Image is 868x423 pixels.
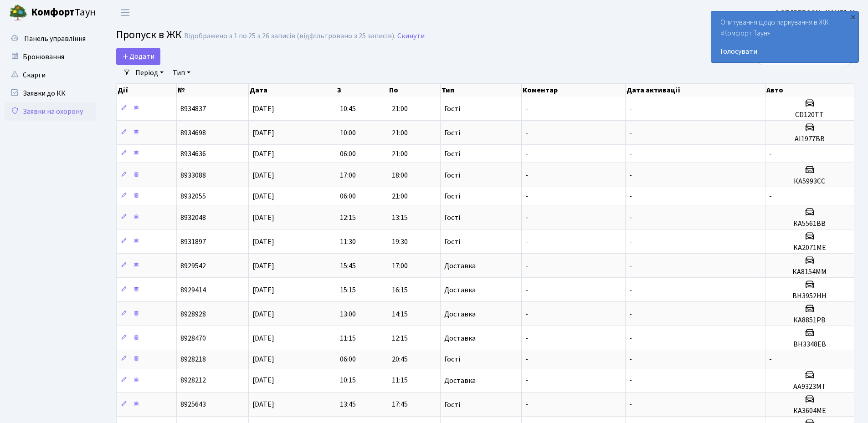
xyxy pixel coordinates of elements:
[252,309,274,319] span: [DATE]
[180,309,206,319] span: 8928928
[340,261,356,271] span: 15:45
[5,30,96,48] a: Панель управління
[769,354,772,364] span: -
[252,237,274,247] span: [DATE]
[525,149,528,159] span: -
[249,84,336,97] th: Дата
[629,128,632,138] span: -
[252,149,274,159] span: [DATE]
[132,65,167,81] a: Період
[392,237,408,247] span: 19:30
[525,354,528,364] span: -
[525,333,528,343] span: -
[769,292,850,301] h5: ВН3952НН
[629,170,632,180] span: -
[444,401,460,408] span: Гості
[444,150,460,158] span: Гості
[629,149,632,159] span: -
[444,105,460,112] span: Гості
[392,333,408,343] span: 12:15
[392,191,408,201] span: 21:00
[340,376,356,386] span: 10:15
[252,213,274,223] span: [DATE]
[629,400,632,410] span: -
[24,34,86,44] span: Панель управління
[769,177,850,186] h5: КА5993СС
[392,261,408,271] span: 17:00
[769,149,772,159] span: -
[848,12,858,21] div: ×
[177,84,249,97] th: №
[444,129,460,137] span: Гості
[252,354,274,364] span: [DATE]
[180,237,206,247] span: 8931897
[252,128,274,138] span: [DATE]
[522,84,626,97] th: Коментар
[392,354,408,364] span: 20:45
[180,104,206,114] span: 8934837
[252,285,274,295] span: [DATE]
[392,400,408,410] span: 17:45
[180,354,206,364] span: 8928218
[629,309,632,319] span: -
[525,309,528,319] span: -
[629,213,632,223] span: -
[444,311,476,318] span: Доставка
[9,4,27,22] img: logo.png
[769,135,850,143] h5: АІ1977ВВ
[114,5,137,20] button: Переключити навігацію
[525,285,528,295] span: -
[769,407,850,415] h5: КА3604МЕ
[5,84,96,102] a: Заявки до КК
[340,213,356,223] span: 12:15
[629,104,632,114] span: -
[5,102,96,121] a: Заявки на охорону
[525,261,528,271] span: -
[774,8,857,18] b: ФОП [PERSON_NAME]. Н.
[444,193,460,200] span: Гості
[31,5,96,20] span: Таун
[180,149,206,159] span: 8934636
[769,382,850,391] h5: АА9323МТ
[392,309,408,319] span: 14:15
[392,149,408,159] span: 21:00
[444,172,460,179] span: Гості
[626,84,765,97] th: Дата активації
[397,32,425,41] a: Скинути
[340,333,356,343] span: 11:15
[392,104,408,114] span: 21:00
[444,262,476,270] span: Доставка
[169,65,194,81] a: Тип
[629,376,632,386] span: -
[444,214,460,221] span: Гості
[340,170,356,180] span: 17:00
[392,213,408,223] span: 13:15
[116,48,160,65] a: Додати
[629,285,632,295] span: -
[340,104,356,114] span: 10:45
[441,84,522,97] th: Тип
[629,333,632,343] span: -
[444,286,476,294] span: Доставка
[180,191,206,201] span: 8932055
[180,261,206,271] span: 8929542
[629,354,632,364] span: -
[117,84,177,97] th: Дії
[769,244,850,252] h5: KA2071ME
[629,261,632,271] span: -
[769,340,850,349] h5: ВН3348ЕВ
[252,170,274,180] span: [DATE]
[336,84,388,97] th: З
[769,219,850,228] h5: КА5561ВВ
[765,84,854,97] th: Авто
[252,333,274,343] span: [DATE]
[340,237,356,247] span: 11:30
[525,237,528,247] span: -
[180,213,206,223] span: 8932048
[444,356,460,363] span: Гості
[5,48,96,66] a: Бронювання
[340,191,356,201] span: 06:00
[525,128,528,138] span: -
[340,149,356,159] span: 06:00
[180,170,206,180] span: 8933088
